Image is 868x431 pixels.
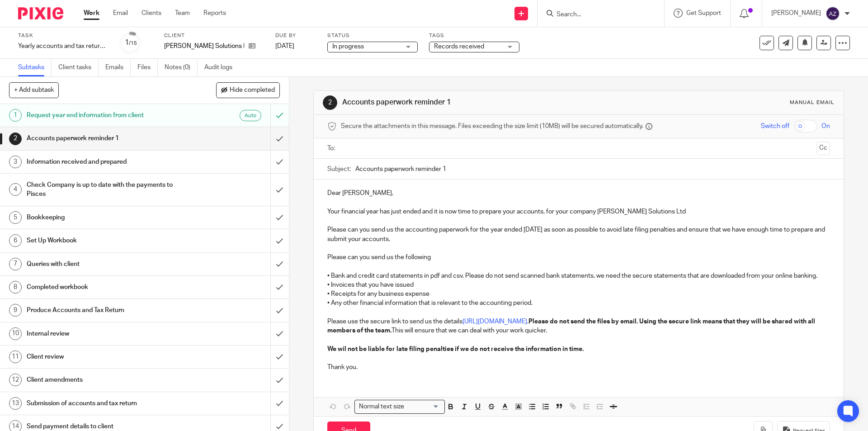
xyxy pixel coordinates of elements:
h1: Internal review [27,327,183,341]
div: Yearly accounts and tax return - Automatic - March 2024 [18,42,108,51]
span: Switch off [761,122,789,131]
a: Clients [142,9,161,18]
a: Reports [203,9,226,18]
h1: Accounts paperwork reminder 1 [27,132,183,145]
a: [URL][DOMAIN_NAME] [462,318,527,325]
small: /15 [129,41,137,46]
strong: Please do not send the files by email. Using the secure link means that they will be shared with ... [327,318,816,334]
strong: We wil not be liable for late filing penalties if we do not receive the information in time. [327,346,584,352]
div: 2 [9,133,22,145]
a: Work [84,9,99,18]
button: Hide completed [216,82,280,98]
img: svg%3E [826,6,840,21]
label: Task [18,32,108,39]
div: 1 [9,109,22,122]
span: On [821,122,830,131]
h1: Completed workbook [27,280,183,294]
h1: Submission of accounts and tax return [27,397,183,410]
p: • Invoices that you have issued [327,280,830,289]
div: 4 [9,183,22,196]
div: 7 [9,258,22,270]
span: Hide completed [230,87,275,94]
span: Get Support [686,10,721,16]
span: Secure the attachments in this message. Files exceeding the size limit (10MB) will be secured aut... [341,122,643,131]
a: Team [175,9,190,18]
label: Subject: [327,165,351,174]
button: + Add subtask [9,82,59,98]
label: Client [164,32,264,39]
div: 12 [9,374,22,386]
div: 5 [9,211,22,224]
div: 13 [9,397,22,410]
span: Records received [434,43,484,50]
h1: Set Up Workbook [27,234,183,247]
p: Please can you send us the accounting paperwork for the year ended [DATE] as soon as possible to ... [327,225,830,244]
div: 6 [9,234,22,247]
input: Search [556,11,637,19]
div: Search for option [354,400,445,414]
a: Emails [105,59,131,76]
p: Thank you. [327,363,830,372]
p: Please can you send us the following [327,253,830,262]
a: Audit logs [204,59,239,76]
h1: Produce Accounts and Tax Return [27,303,183,317]
button: Cc [816,142,830,155]
p: [PERSON_NAME] [771,9,821,18]
p: Your financial year has just ended and it is now time to prepare your accounts. for your company ... [327,207,830,216]
label: Status [327,32,418,39]
h1: Bookkeeping [27,211,183,224]
h1: Check Company is up to date with the payments to Pisces [27,178,183,201]
div: Yearly accounts and tax return - Automatic - [DATE] [18,42,108,51]
img: Pixie [18,7,63,19]
label: To: [327,144,337,153]
div: 3 [9,156,22,168]
label: Tags [429,32,519,39]
p: • Bank and credit card statements in pdf and csv. Please do not send scanned bank statements, we ... [327,271,830,280]
div: Auto [240,110,261,121]
p: • Any other financial information that is relevant to the accounting period. [327,298,830,308]
p: [PERSON_NAME] Solutions Ltd [164,42,244,51]
a: Files [137,59,158,76]
h1: Client review [27,350,183,364]
div: 1 [125,38,137,48]
span: In progress [332,43,364,50]
a: Client tasks [58,59,99,76]
span: [DATE] [275,43,294,49]
span: Normal text size [357,402,406,412]
h1: Client amendments [27,373,183,387]
h1: Accounts paperwork reminder 1 [342,98,598,107]
h1: Request year end information from client [27,109,183,122]
p: Dear [PERSON_NAME], [327,189,830,198]
div: 8 [9,281,22,294]
a: Email [113,9,128,18]
div: 10 [9,327,22,340]
h1: Information received and prepared [27,155,183,169]
h1: Queries with client [27,257,183,271]
p: • Receipts for any business expense [327,289,830,298]
label: Due by [275,32,316,39]
input: Search for option [407,402,439,412]
div: 11 [9,350,22,363]
div: 2 [323,95,337,110]
div: 9 [9,304,22,317]
div: Manual email [790,99,835,106]
p: Please use the secure link to send us the details . This will ensure that we can deal with your w... [327,317,830,336]
a: Notes (0) [165,59,198,76]
a: Subtasks [18,59,52,76]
